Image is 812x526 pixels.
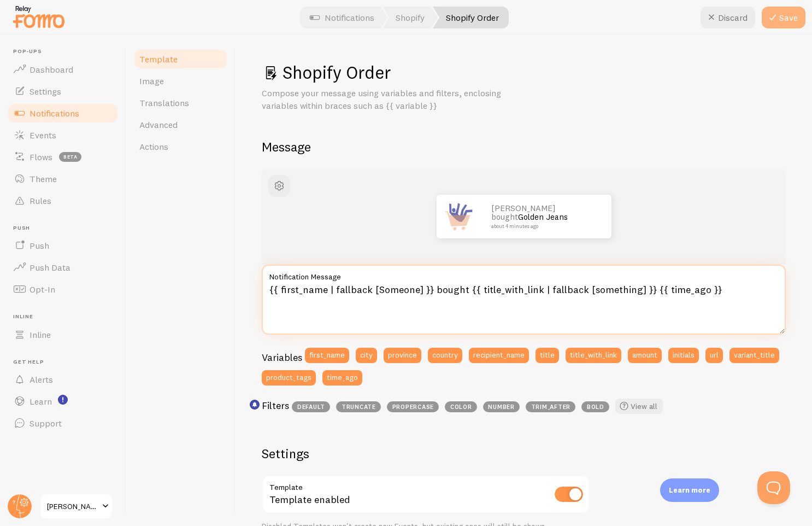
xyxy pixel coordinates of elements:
[7,412,119,434] a: Support
[262,370,316,385] button: product_tags
[526,401,575,412] span: trim_after
[305,348,349,363] button: first_name
[250,400,260,410] svg: <p>Use filters like | propercase to change CITY to City in your templates</p>
[133,114,228,136] a: Advanced
[133,92,228,114] a: Translations
[7,190,119,212] a: Rules
[7,124,119,146] a: Events
[30,130,56,141] span: Events
[566,348,621,363] button: title_with_link
[7,102,119,124] a: Notifications
[58,395,68,405] svg: <p>Watch New Feature Tutorials!</p>
[7,324,119,346] a: Inline
[30,173,57,184] span: Theme
[491,224,597,229] small: about 4 minutes ago
[39,493,113,519] a: [PERSON_NAME] Photography
[133,70,228,92] a: Image
[469,348,529,363] button: recipient_name
[615,399,663,414] a: View all
[7,235,119,256] a: Push
[30,374,53,385] span: Alerts
[139,97,189,108] span: Translations
[428,348,462,363] button: country
[628,348,662,363] button: amount
[30,396,52,407] span: Learn
[491,204,601,229] p: [PERSON_NAME] bought
[30,151,52,162] span: Flows
[7,80,119,102] a: Settings
[262,61,786,84] h1: Shopify Order
[7,168,119,190] a: Theme
[445,401,477,412] span: color
[262,351,302,364] h3: Variables
[581,401,609,412] span: bold
[483,401,520,412] span: number
[11,3,66,31] img: fomo-relay-logo-orange.svg
[262,138,786,155] h2: Message
[262,399,289,412] h3: Filters
[262,445,590,462] h2: Settings
[30,284,55,295] span: Opt-In
[660,478,719,502] div: Learn more
[437,195,480,238] img: Fomo
[133,136,228,157] a: Actions
[7,146,119,168] a: Flows beta
[705,348,723,363] button: url
[30,240,49,251] span: Push
[536,348,559,363] button: title
[30,108,79,119] span: Notifications
[139,119,178,130] span: Advanced
[669,485,710,495] p: Learn more
[13,225,119,232] span: Push
[322,370,362,385] button: time_ago
[139,54,178,65] span: Template
[7,278,119,300] a: Opt-In
[757,471,790,504] iframe: Help Scout Beacon - Open
[133,48,228,70] a: Template
[7,59,119,80] a: Dashboard
[336,401,381,412] span: truncate
[47,500,99,513] span: [PERSON_NAME] Photography
[518,212,568,222] a: Golden Jeans
[384,348,421,363] button: province
[7,256,119,278] a: Push Data
[30,329,51,340] span: Inline
[139,75,164,86] span: Image
[729,348,779,363] button: variant_title
[7,369,119,390] a: Alerts
[139,141,168,152] span: Actions
[13,48,119,55] span: Pop-ups
[30,418,62,429] span: Support
[30,64,73,75] span: Dashboard
[262,87,524,112] p: Compose your message using variables and filters, enclosing variables within braces such as {{ va...
[30,195,51,206] span: Rules
[262,475,590,515] div: Template enabled
[387,401,439,412] span: propercase
[30,86,61,97] span: Settings
[30,262,70,273] span: Push Data
[7,390,119,412] a: Learn
[262,265,786,283] label: Notification Message
[668,348,699,363] button: initials
[356,348,377,363] button: city
[59,152,81,162] span: beta
[292,401,330,412] span: default
[13,359,119,366] span: Get Help
[13,313,119,320] span: Inline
